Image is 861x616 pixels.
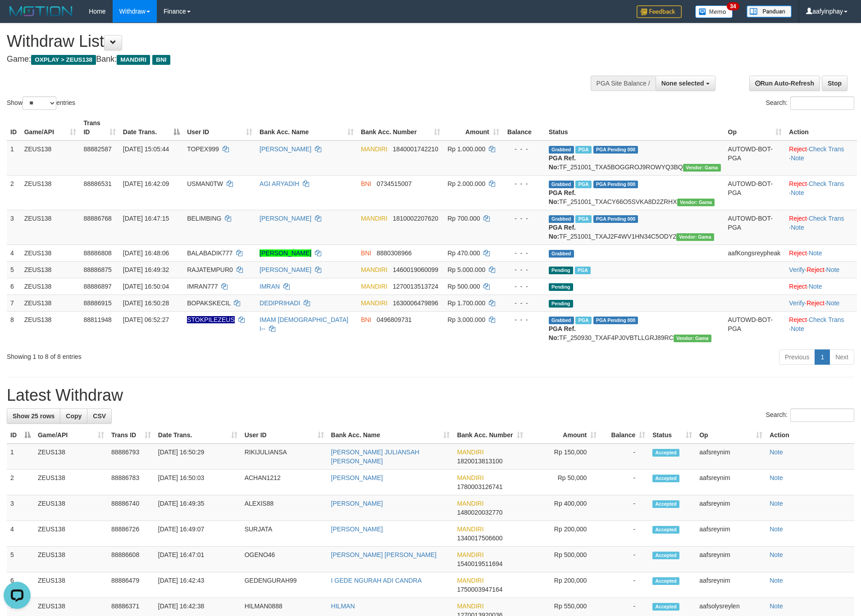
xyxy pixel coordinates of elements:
[785,278,857,294] td: ·
[600,444,649,470] td: -
[87,408,112,424] a: CSV
[506,249,542,258] div: - - -
[600,427,649,444] th: Balance: activate to sort column ascending
[770,474,783,481] a: Note
[80,115,119,140] th: Trans ID: activate to sort column ascending
[661,80,704,87] span: None selected
[361,283,387,290] span: MANDIRI
[724,245,786,261] td: aafKongsreypheak
[724,311,786,346] td: AUTOWD-BOT-PGA
[447,215,480,222] span: Rp 700.000
[809,215,844,222] a: Check Trans
[457,509,502,516] span: Copy 1480020032770 to clipboard
[457,500,483,507] span: MANDIRI
[527,427,600,444] th: Amount: activate to sort column ascending
[789,316,807,323] a: Reject
[7,427,34,444] th: ID: activate to sort column descending
[676,233,714,241] span: Vendor URL: https://trx31.1velocity.biz
[260,215,311,222] a: [PERSON_NAME]
[241,572,328,598] td: GEDENGURAH99
[785,245,857,261] td: ·
[809,316,844,323] a: Check Trans
[108,547,155,572] td: 88886608
[789,299,805,307] a: Verify
[241,547,328,572] td: OGENO46
[656,76,715,91] button: None selected
[600,572,649,598] td: -
[260,266,311,273] a: [PERSON_NAME]
[155,547,241,572] td: [DATE] 16:47:01
[677,199,715,206] span: Vendor URL: https://trx31.1velocity.biz
[123,283,169,290] span: [DATE] 16:50:04
[256,115,357,140] th: Bank Acc. Name: activate to sort column ascending
[7,175,21,210] td: 2
[31,55,96,65] span: OXPLAY > ZEUS138
[457,602,483,610] span: MANDIRI
[123,299,169,307] span: [DATE] 16:50:28
[7,55,565,64] h4: Game: Bank:
[260,283,280,290] a: IMRAN
[447,249,480,257] span: Rp 470.000
[791,224,804,231] a: Note
[503,115,545,140] th: Balance
[4,4,31,31] button: Open LiveChat chat widget
[549,146,574,154] span: Grabbed
[393,215,438,222] span: Copy 1810002207620 to clipboard
[696,470,766,495] td: aafsreynim
[545,175,724,210] td: TF_251001_TXACY66O5SVKA8D2ZRHX
[457,457,502,465] span: Copy 1820013813100 to clipboard
[724,115,786,140] th: Op: activate to sort column ascending
[7,572,34,598] td: 6
[361,316,371,323] span: BNI
[7,140,21,176] td: 1
[66,412,82,420] span: Copy
[260,316,348,332] a: IMAM [DEMOGRAPHIC_DATA] I--
[331,500,383,507] a: [PERSON_NAME]
[770,500,783,507] a: Note
[766,96,854,110] label: Search:
[652,500,679,508] span: Accepted
[600,470,649,495] td: -
[260,249,311,257] a: [PERSON_NAME]
[447,283,480,290] span: Rp 500.000
[789,283,807,290] a: Reject
[447,145,485,153] span: Rp 1.000.000
[7,245,21,261] td: 4
[7,349,352,361] div: Showing 1 to 8 of 8 entries
[123,249,169,257] span: [DATE] 16:48:06
[549,250,574,258] span: Grabbed
[789,266,805,273] a: Verify
[453,427,527,444] th: Bank Acc. Number: activate to sort column ascending
[83,299,111,307] span: 88886915
[21,294,80,311] td: ZEUS138
[155,444,241,470] td: [DATE] 16:50:29
[696,521,766,547] td: aafsreynim
[695,5,733,18] img: Button%20Memo.svg
[93,412,106,420] span: CSV
[155,521,241,547] td: [DATE] 16:49:07
[331,551,437,558] a: [PERSON_NAME] [PERSON_NAME]
[123,180,169,187] span: [DATE] 16:42:09
[7,495,34,521] td: 3
[21,210,80,245] td: ZEUS138
[13,412,55,420] span: Show 25 rows
[108,470,155,495] td: 88886783
[83,266,111,273] span: 88886875
[83,283,111,290] span: 88886897
[361,266,387,273] span: MANDIRI
[785,175,857,210] td: · ·
[506,282,542,291] div: - - -
[790,408,854,422] input: Search:
[766,408,854,422] label: Search:
[593,215,638,223] span: PGA Pending
[7,386,854,404] h1: Latest Withdraw
[809,180,844,187] a: Check Trans
[575,215,591,223] span: Marked by aafsolysreylen
[34,521,108,547] td: ZEUS138
[187,145,219,153] span: TOPEX999
[652,526,679,534] span: Accepted
[260,145,311,153] a: [PERSON_NAME]
[815,349,830,365] a: 1
[549,189,576,205] b: PGA Ref. No:
[260,299,300,307] a: DEDIPRIHADI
